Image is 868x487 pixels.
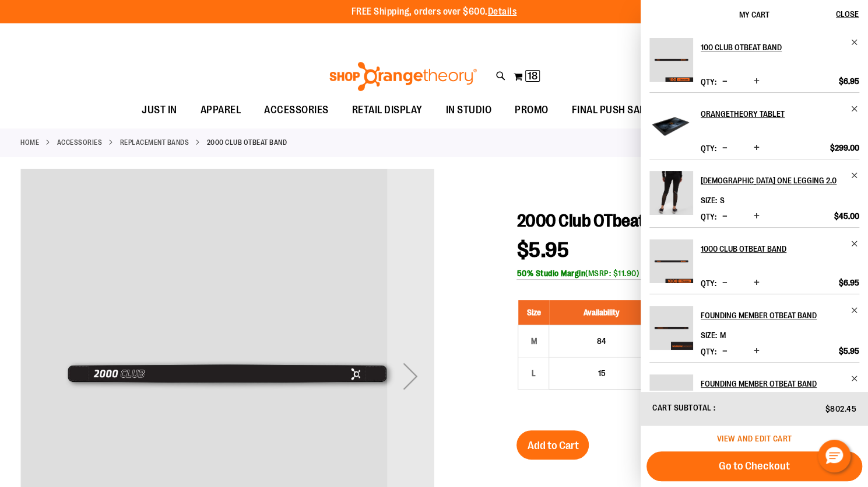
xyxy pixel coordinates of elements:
button: Go to Checkout [646,451,862,481]
button: Increase product quantity [751,76,762,88]
dt: Size [701,196,717,205]
span: $802.45 [825,404,857,413]
span: IN STUDIO [446,97,492,123]
img: 100 Club OTbeat Band [649,38,693,82]
button: Decrease product quantity [719,76,730,88]
img: Shop Orangetheory [328,62,479,91]
div: (MSRP: $11.90) [516,267,848,279]
li: Product [649,159,859,227]
a: ORANGETHEORY TABLET [701,105,859,123]
img: Founding Member OTbeat Band [649,374,693,418]
th: Size [518,300,549,325]
h2: Founding Member OTbeat Band [701,374,844,393]
a: Remove item [851,239,859,248]
a: Founding Member OTbeat Band [701,374,859,393]
span: JUST IN [142,97,177,123]
a: JUST IN [130,97,189,124]
a: Founding Member OTbeat Band [649,306,693,357]
label: Qty [701,279,716,288]
span: 84 [597,336,606,346]
span: Add to Cart [527,439,578,452]
span: S [720,196,725,205]
dt: Size [701,331,717,340]
li: Product [649,92,859,159]
b: 50% Studio Margin [516,269,585,278]
img: 1000 Club OTbeat Band [649,239,693,283]
span: 2000 Club OTbeat Band [516,211,683,231]
button: Decrease product quantity [719,277,730,289]
li: Product [649,38,859,92]
a: 1000 Club OTbeat Band [701,239,859,258]
label: Qty [701,212,716,221]
button: Add to Cart [516,430,589,460]
a: Remove item [851,38,859,47]
a: View and edit cart [717,434,792,443]
img: Founding Member OTbeat Band [649,306,693,350]
div: L [525,364,542,382]
span: $6.95 [839,277,859,288]
h2: [DEMOGRAPHIC_DATA] One Legging 2.0 [701,171,844,190]
img: Ladies One Legging 2.0 [649,171,693,215]
a: APPAREL [189,97,253,124]
span: $5.95 [516,238,569,262]
button: Decrease product quantity [719,142,730,154]
a: ACCESSORIES [252,97,340,123]
span: Go to Checkout [719,460,790,472]
h2: 100 Club OTbeat Band [701,38,844,57]
span: Close [836,9,859,19]
a: IN STUDIO [434,97,504,124]
a: Founding Member OTbeat Band [649,374,693,426]
h2: Founding Member OTbeat Band [701,306,844,325]
li: Product [649,227,859,294]
button: Increase product quantity [751,346,762,357]
a: [DEMOGRAPHIC_DATA] One Legging 2.0 [701,171,859,190]
button: Decrease product quantity [719,346,730,357]
h2: 1000 Club OTbeat Band [701,239,844,258]
a: 100 Club OTbeat Band [649,38,693,89]
strong: 2000 Club OTbeat Band [207,137,287,148]
span: $6.95 [839,76,859,86]
div: M [525,332,542,350]
a: Founding Member OTbeat Band [701,306,859,325]
span: PROMO [515,97,549,123]
h2: ORANGETHEORY TABLET [701,105,844,123]
a: 100 Club OTbeat Band [701,38,859,57]
p: FREE Shipping, orders over $600. [352,5,517,19]
button: Increase product quantity [751,211,762,222]
a: Remove item [851,374,859,383]
a: Remove item [851,306,859,315]
span: APPAREL [201,97,241,123]
a: Replacement Bands [120,137,189,148]
label: Qty [701,144,716,153]
button: Increase product quantity [751,142,762,154]
span: $299.00 [830,142,859,153]
button: Decrease product quantity [719,211,730,222]
label: Qty [701,77,716,86]
span: $45.00 [834,211,859,221]
li: Product [649,362,859,430]
span: FINAL PUSH SALE [572,97,651,123]
a: 1000 Club OTbeat Band [649,239,693,291]
span: 18 [528,70,537,82]
span: $5.95 [839,346,859,356]
a: Ladies One Legging 2.0 [649,171,693,222]
span: RETAIL DISPLAY [352,97,423,123]
a: FINAL PUSH SALE [560,97,662,124]
a: RETAIL DISPLAY [340,97,434,124]
span: 15 [598,368,605,378]
a: Home [20,137,39,148]
a: Details [488,6,517,17]
li: Product [649,294,859,362]
img: ORANGETHEORY TABLET [649,105,693,148]
a: PROMO [503,97,560,124]
label: Qty [701,347,716,356]
span: Cart Subtotal [652,403,712,412]
a: ACCESSORIES [57,137,103,148]
span: ACCESSORIES [264,97,329,123]
a: Remove item [851,105,859,113]
button: Increase product quantity [751,277,762,289]
th: Availability [549,300,654,325]
button: Hello, have a question? Let’s chat. [818,440,851,472]
a: ORANGETHEORY TABLET [649,105,693,156]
